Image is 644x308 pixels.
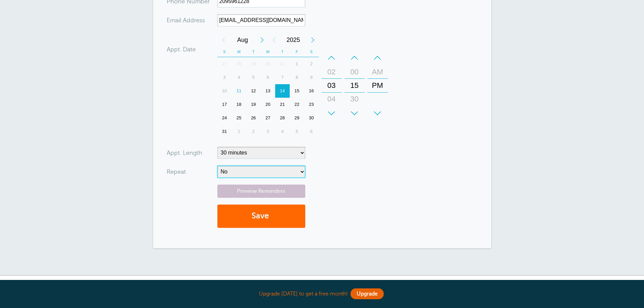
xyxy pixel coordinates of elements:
[290,111,304,125] div: 29
[217,111,232,125] div: 24
[153,287,491,301] div: Upgrade [DATE] to get a free month!
[246,125,261,138] div: Tuesday, September 2
[304,71,319,84] div: 9
[261,71,275,84] div: 6
[232,84,246,98] div: 11
[246,84,261,98] div: Tuesday, August 12
[232,84,246,98] div: Today, Monday, August 11
[290,125,304,138] div: 5
[217,57,232,71] div: 27
[275,98,290,111] div: Thursday, August 21
[217,111,232,125] div: Sunday, August 24
[246,98,261,111] div: 19
[275,71,290,84] div: Thursday, August 7
[217,84,232,98] div: 10
[246,71,261,84] div: Tuesday, August 5
[275,84,290,98] div: 14
[304,125,319,138] div: Saturday, September 6
[275,125,290,138] div: 4
[261,47,275,57] th: W
[304,57,319,71] div: Saturday, August 2
[304,84,319,98] div: Saturday, August 16
[304,57,319,71] div: 2
[304,98,319,111] div: 23
[232,47,246,57] th: M
[304,111,319,125] div: 30
[246,111,261,125] div: Tuesday, August 26
[275,57,290,71] div: Thursday, July 31
[217,98,232,111] div: Sunday, August 17
[290,84,304,98] div: 15
[232,125,246,138] div: 1
[261,125,275,138] div: Wednesday, September 3
[261,111,275,125] div: Wednesday, August 27
[217,71,232,84] div: 3
[290,57,304,71] div: Friday, August 1
[324,65,340,79] div: 02
[321,51,342,120] div: Hours
[290,125,304,138] div: Friday, September 5
[324,106,340,119] div: 05
[167,150,202,156] label: Appt. Length
[246,47,261,57] th: T
[246,98,261,111] div: Tuesday, August 19
[290,47,304,57] th: F
[217,84,232,98] div: Sunday, August 10
[232,71,246,84] div: 4
[351,288,384,299] a: Upgrade
[232,111,246,125] div: Monday, August 25
[246,57,261,71] div: Tuesday, July 29
[246,71,261,84] div: 5
[290,57,304,71] div: 1
[261,84,275,98] div: Wednesday, August 13
[217,57,232,71] div: Sunday, July 27
[280,33,307,47] span: 2025
[256,33,268,47] div: Next Month
[344,51,365,120] div: Minutes
[275,125,290,138] div: Thursday, September 4
[304,84,319,98] div: 16
[167,46,196,52] label: Appt. Date
[217,125,232,138] div: 31
[347,106,363,119] div: 45
[324,92,340,106] div: 04
[290,98,304,111] div: Friday, August 22
[275,111,290,125] div: Thursday, August 28
[178,17,194,23] span: il Add
[290,98,304,111] div: 22
[217,33,230,47] div: Previous Month
[304,125,319,138] div: 6
[167,169,186,175] label: Repeat
[246,111,261,125] div: 26
[217,185,305,198] a: Preview Reminders
[232,71,246,84] div: Monday, August 4
[304,47,319,57] th: S
[304,71,319,84] div: Saturday, August 9
[261,71,275,84] div: Wednesday, August 6
[246,84,261,98] div: 12
[304,98,319,111] div: Saturday, August 23
[167,14,217,26] div: ress
[290,71,304,84] div: Friday, August 8
[246,125,261,138] div: 2
[232,98,246,111] div: Monday, August 18
[304,111,319,125] div: Saturday, August 30
[217,98,232,111] div: 17
[275,84,290,98] div: Thursday, August 14
[217,71,232,84] div: Sunday, August 3
[232,57,246,71] div: 28
[217,47,232,57] th: S
[307,33,319,47] div: Next Year
[261,57,275,71] div: Wednesday, July 30
[290,71,304,84] div: 8
[347,65,363,79] div: 00
[167,17,178,23] span: Ema
[290,84,304,98] div: Friday, August 15
[261,98,275,111] div: Wednesday, August 20
[246,57,261,71] div: 29
[230,33,256,47] span: August
[275,98,290,111] div: 21
[369,79,386,92] div: PM
[261,111,275,125] div: 27
[261,57,275,71] div: 30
